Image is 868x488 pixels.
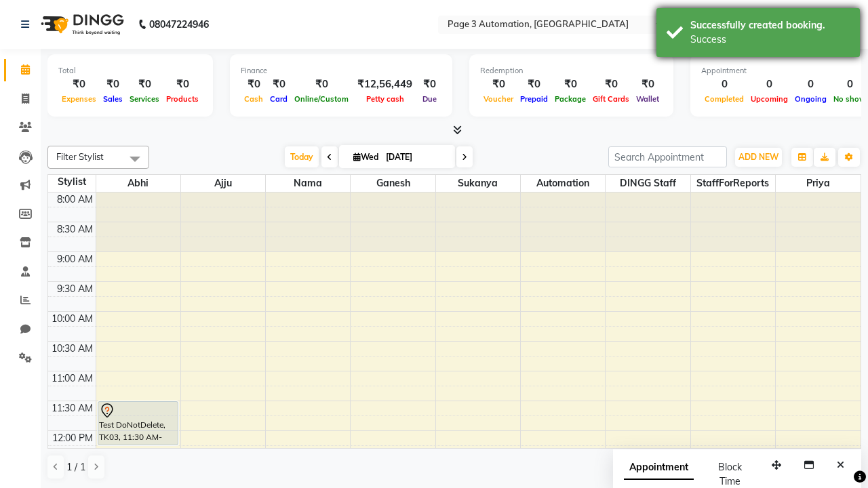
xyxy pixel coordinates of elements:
[49,371,96,386] div: 11:00 AM
[58,94,100,104] span: Expenses
[589,94,633,104] span: Gift Cards
[241,65,441,77] div: Finance
[738,152,778,162] span: ADD NEW
[241,77,267,92] div: ₹0
[66,460,85,474] span: 1 / 1
[791,77,830,92] div: 0
[48,175,96,189] div: Stylist
[718,461,742,487] span: Block Time
[351,175,435,192] span: Ganesh
[50,431,96,445] div: 12:00 PM
[352,77,418,92] div: ₹12,56,449
[418,77,441,92] div: ₹0
[163,77,202,92] div: ₹0
[49,312,96,326] div: 10:00 AM
[49,401,96,415] div: 11:30 AM
[35,5,127,43] img: logo
[735,148,782,167] button: ADD NEW
[521,175,605,192] span: Automation
[100,77,126,92] div: ₹0
[163,94,202,104] span: Products
[691,175,775,192] span: StaffForReports
[690,18,850,33] div: Successfully created booking.
[624,455,694,480] span: Appointment
[58,65,202,77] div: Total
[382,147,450,167] input: 2025-09-03
[291,94,352,104] span: Online/Custom
[58,77,100,92] div: ₹0
[589,77,633,92] div: ₹0
[608,146,727,167] input: Search Appointment
[241,94,267,104] span: Cash
[126,94,163,104] span: Services
[633,77,663,92] div: ₹0
[690,33,850,47] div: Success
[54,282,96,296] div: 9:30 AM
[480,65,663,77] div: Redemption
[551,94,589,104] span: Package
[181,175,265,192] span: Ajju
[480,77,517,92] div: ₹0
[606,175,690,192] span: DINGG Staff
[98,402,178,445] div: Test DoNotDelete, TK03, 11:30 AM-12:15 PM, Hair Cut-Men
[791,94,830,104] span: Ongoing
[701,94,747,104] span: Completed
[285,146,319,167] span: Today
[363,94,408,104] span: Petty cash
[54,222,96,237] div: 8:30 AM
[291,77,352,92] div: ₹0
[517,77,551,92] div: ₹0
[633,94,663,104] span: Wallet
[480,94,517,104] span: Voucher
[49,342,96,356] div: 10:30 AM
[551,77,589,92] div: ₹0
[54,192,96,207] div: 8:00 AM
[517,94,551,104] span: Prepaid
[267,94,291,104] span: Card
[149,5,209,43] b: 08047224946
[126,77,163,92] div: ₹0
[419,94,440,104] span: Due
[350,152,382,162] span: Wed
[776,175,861,192] span: Priya
[267,77,291,92] div: ₹0
[747,77,791,92] div: 0
[747,94,791,104] span: Upcoming
[701,77,747,92] div: 0
[266,175,350,192] span: Nama
[831,455,850,476] button: Close
[436,175,520,192] span: Sukanya
[54,252,96,266] div: 9:00 AM
[56,151,104,162] span: Filter Stylist
[100,94,126,104] span: Sales
[96,175,180,192] span: Abhi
